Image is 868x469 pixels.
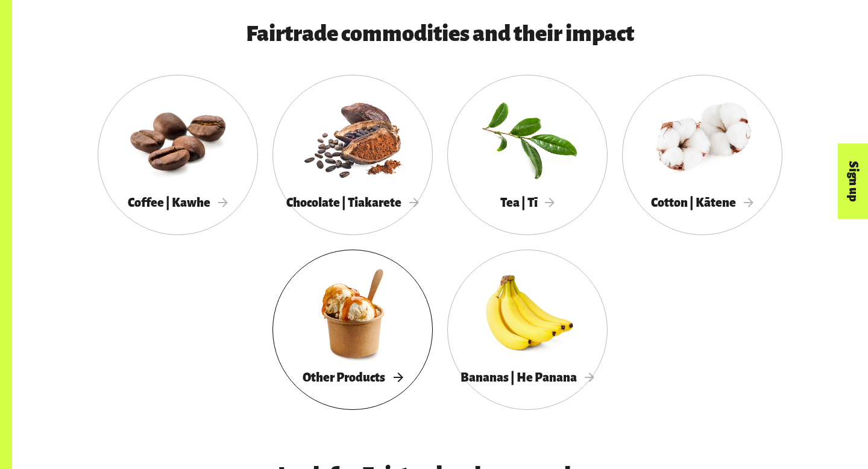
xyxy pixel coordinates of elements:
span: Tea | Tī [500,196,555,209]
h3: Fairtrade commodities and their impact [134,22,746,46]
span: Other Products [303,371,403,384]
span: Coffee | Kawhe [128,196,228,209]
a: Other Products [272,250,433,410]
a: Coffee | Kawhe [98,75,258,235]
a: Cotton | Kātene [622,75,782,235]
span: Cotton | Kātene [651,196,753,209]
a: Tea | Tī [447,75,608,235]
span: Bananas | He Panana [461,371,594,384]
a: Bananas | He Panana [447,250,608,410]
span: Chocolate | Tiakarete [286,196,419,209]
a: Chocolate | Tiakarete [272,75,433,235]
